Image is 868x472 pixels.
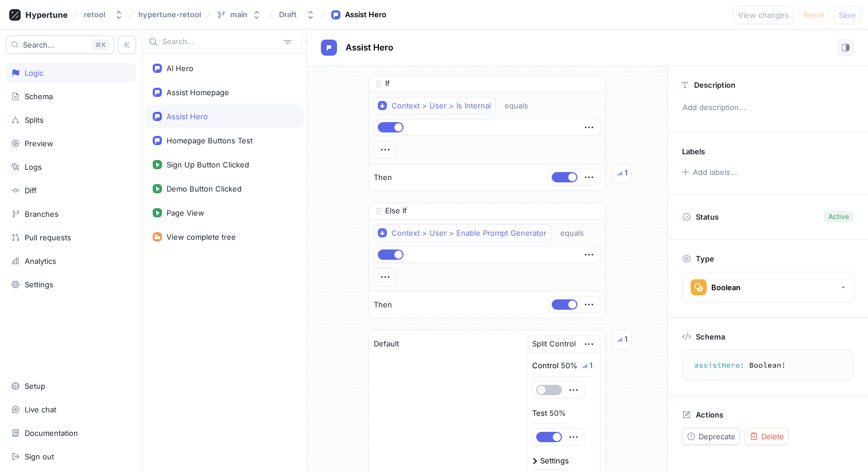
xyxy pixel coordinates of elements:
[346,43,393,52] span: Assist Hero
[745,428,789,445] button: Delete
[590,362,592,369] div: 1
[549,409,566,417] div: 50%
[532,338,576,350] div: Split Control
[540,457,569,465] div: Settings
[532,360,559,372] p: Control
[560,228,584,238] div: equals
[799,6,829,24] button: Reset
[561,362,578,369] div: 50%
[828,212,849,222] div: Active
[166,136,253,145] div: Homepage Buttons Test
[374,299,392,311] p: Then
[212,5,266,24] button: main
[696,254,714,263] p: Type
[25,139,53,148] div: Preview
[738,11,789,18] span: View changes
[279,10,297,19] div: Draft
[392,101,491,111] div: Context > User > Is Internal
[682,272,854,303] button: Boolean
[696,332,725,341] p: Schema
[25,280,53,289] div: Settings
[25,186,37,195] div: Diff
[25,428,78,438] div: Documentation
[374,224,552,241] button: Context > User > Enable Prompt Generator
[25,209,59,219] div: Branches
[696,410,723,419] p: Actions
[761,433,784,440] span: Delete
[374,172,392,184] p: Then
[625,167,627,179] div: 1
[505,101,528,111] div: equals
[25,381,45,391] div: Setup
[166,64,193,73] div: AI Hero
[25,452,54,461] div: Sign out
[25,115,44,124] div: Splits
[25,162,42,171] div: Logs
[25,256,56,266] div: Analytics
[138,10,201,18] span: hypertune-retool
[699,433,735,440] span: Deprecate
[166,112,208,121] div: Assist Hero
[84,10,105,19] div: retool
[532,408,547,419] p: Test
[274,5,320,24] button: Draft
[733,6,794,24] button: View changes
[23,41,55,48] span: Search...
[25,233,71,242] div: Pull requests
[693,169,737,176] div: Add labels...
[230,10,247,19] div: main
[6,423,136,443] a: Documentation
[711,283,741,292] div: Boolean
[555,224,600,241] button: equals
[677,98,858,118] p: Add description...
[696,209,719,225] p: Status
[392,228,547,238] div: Context > User > Enable Prompt Generator
[25,68,44,77] div: Logic
[694,80,735,89] p: Description
[385,78,390,89] p: If
[678,165,740,180] button: Add labels...
[499,97,545,114] button: equals
[166,160,249,169] div: Sign Up Button Clicked
[345,9,386,21] div: Assist Hero
[91,39,109,50] div: K
[804,11,824,18] span: Reset
[162,36,279,48] input: Search...
[682,147,705,156] p: Labels
[166,208,204,217] div: Page View
[25,405,56,414] div: Live chat
[834,6,861,24] button: Save
[25,92,53,101] div: Schema
[839,11,856,18] span: Save
[625,334,627,345] div: 1
[682,428,740,445] button: Deprecate
[6,36,114,54] button: Search...K
[166,184,242,193] div: Demo Button Clicked
[385,205,407,217] p: Else If
[687,355,848,376] textarea: assistHero: Boolean!
[166,88,229,97] div: Assist Homepage
[166,232,236,241] div: View complete tree
[79,5,128,24] button: retool
[374,338,399,350] p: Default
[374,97,496,114] button: Context > User > Is Internal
